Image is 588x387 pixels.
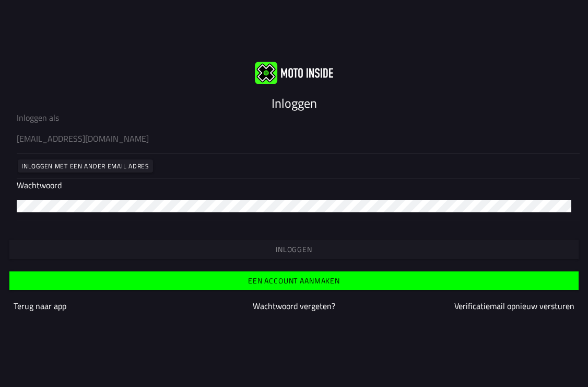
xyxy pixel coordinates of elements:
ion-input: Wachtwoord [17,179,571,221]
ion-text: Inloggen [272,94,317,112]
ion-button: Een account aanmaken [9,271,579,290]
a: Terug naar app [14,300,66,312]
a: Wachtwoord vergeten? [253,300,335,312]
ion-input: Inloggen als [17,111,571,153]
ion-button: Inloggen met een ander email adres [18,160,153,173]
a: Verificatiemail opnieuw versturen [454,300,574,312]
